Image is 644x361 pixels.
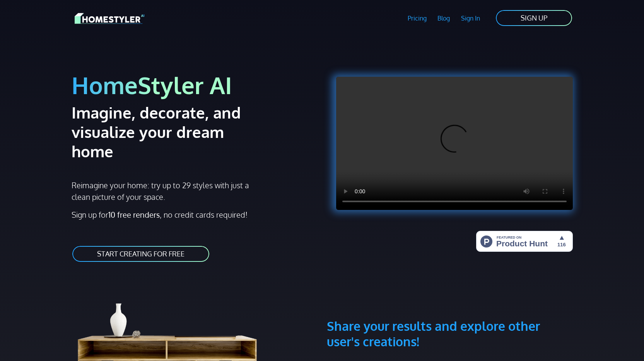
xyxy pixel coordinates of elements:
[72,209,318,220] p: Sign up for , no credit cards required!
[456,9,486,27] a: Sign In
[495,9,573,27] a: SIGN UP
[476,231,573,252] img: HomeStyler AI - Interior Design Made Easy: One Click to Your Dream Home | Product Hunt
[72,70,318,100] h1: HomeStyler AI
[72,179,256,203] p: Reimagine your home: try up to 29 styles with just a clean picture of your space.
[75,12,144,25] img: HomeStyler AI logo
[432,9,456,27] a: Blog
[402,9,432,27] a: Pricing
[108,210,160,220] strong: 10 free renders
[72,103,268,161] h2: Imagine, decorate, and visualize your dream home
[72,245,210,263] a: START CREATING FOR FREE
[327,281,573,349] h3: Share your results and explore other user's creations!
